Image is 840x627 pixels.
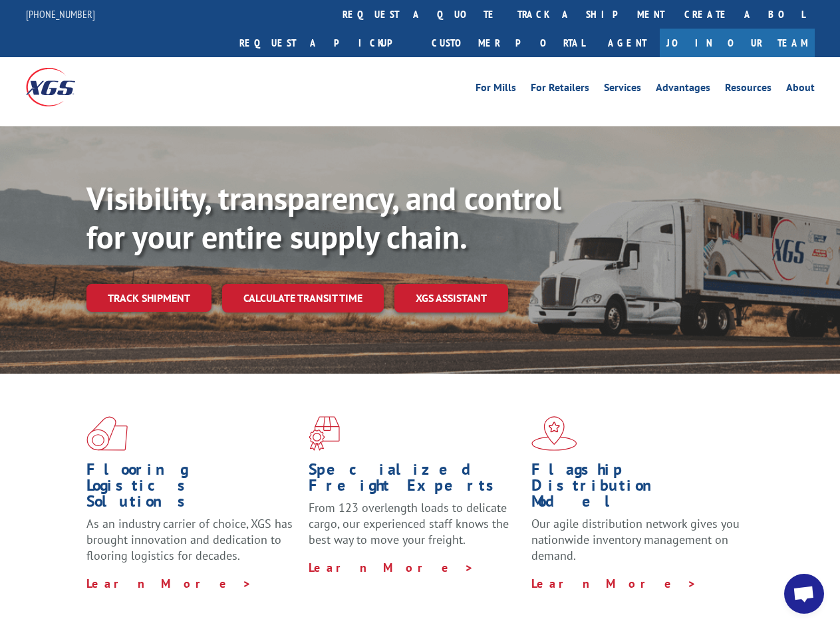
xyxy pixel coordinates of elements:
h1: Flooring Logistics Solutions [86,461,299,516]
a: Learn More > [309,560,474,575]
a: Advantages [656,82,710,97]
a: Learn More > [86,576,252,591]
a: About [786,82,815,97]
b: Visibility, transparency, and control for your entire supply chain. [86,178,561,257]
a: Calculate transit time [222,284,384,313]
img: xgs-icon-flagship-distribution-model-red [531,416,577,451]
a: Learn More > [531,576,697,591]
a: For Retailers [531,82,589,97]
a: Track shipment [86,284,211,312]
a: Request a pickup [229,29,422,57]
div: Open chat [784,574,824,614]
a: Services [604,82,641,97]
h1: Flagship Distribution Model [531,461,744,516]
a: Customer Portal [422,29,595,57]
a: Resources [725,82,771,97]
span: As an industry carrier of choice, XGS has brought innovation and dedication to flooring logistics... [86,516,293,563]
a: XGS ASSISTANT [394,284,508,313]
p: From 123 overlength loads to delicate cargo, our experienced staff knows the best way to move you... [309,500,521,559]
img: xgs-icon-total-supply-chain-intelligence-red [86,416,128,451]
img: xgs-icon-focused-on-flooring-red [309,416,340,451]
a: Agent [595,29,660,57]
a: For Mills [476,82,516,97]
span: Our agile distribution network gives you nationwide inventory management on demand. [531,516,740,563]
a: Join Our Team [660,29,815,57]
h1: Specialized Freight Experts [309,461,521,500]
a: [PHONE_NUMBER] [26,7,95,21]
